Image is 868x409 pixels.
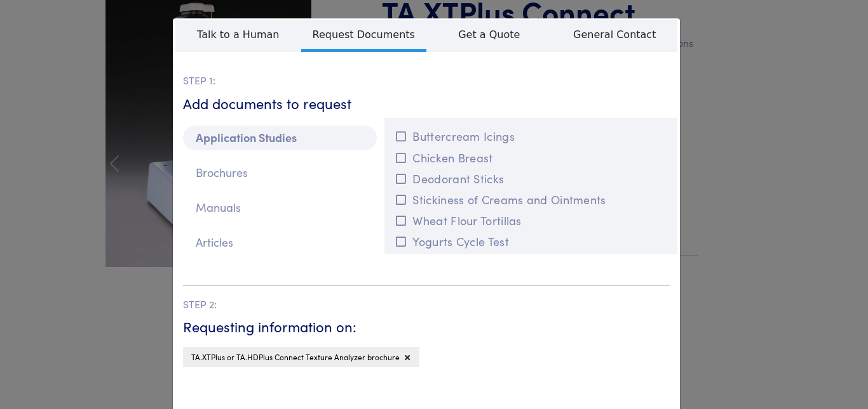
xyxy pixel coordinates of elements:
button: Chicken Breast [392,147,670,168]
h6: Add documents to request [183,94,670,114]
button: Yogurts Cycle Test [392,231,670,252]
h6: Requesting information on: [183,317,670,337]
span: Get a Quote [426,20,552,49]
p: Application Studies [183,126,377,150]
p: Articles [183,230,377,255]
button: Toothpaste - Tarter Control Gel [392,252,670,273]
button: Deodorant Sticks [392,168,670,189]
button: Buttercream Icings [392,126,670,146]
span: TA.XTPlus or TA.HDPlus Connect Texture Analyzer brochure [191,351,400,362]
span: Talk to a Human [175,20,301,49]
button: Stickiness of Creams and Ointments [392,189,670,210]
button: Wheat Flour Tortillas [392,210,670,231]
p: STEP 1: [183,72,670,89]
p: Brochures [183,160,377,185]
p: STEP 2: [183,296,670,313]
span: General Contact [552,20,678,49]
p: Manuals [183,195,377,220]
span: Request Documents [301,20,427,52]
